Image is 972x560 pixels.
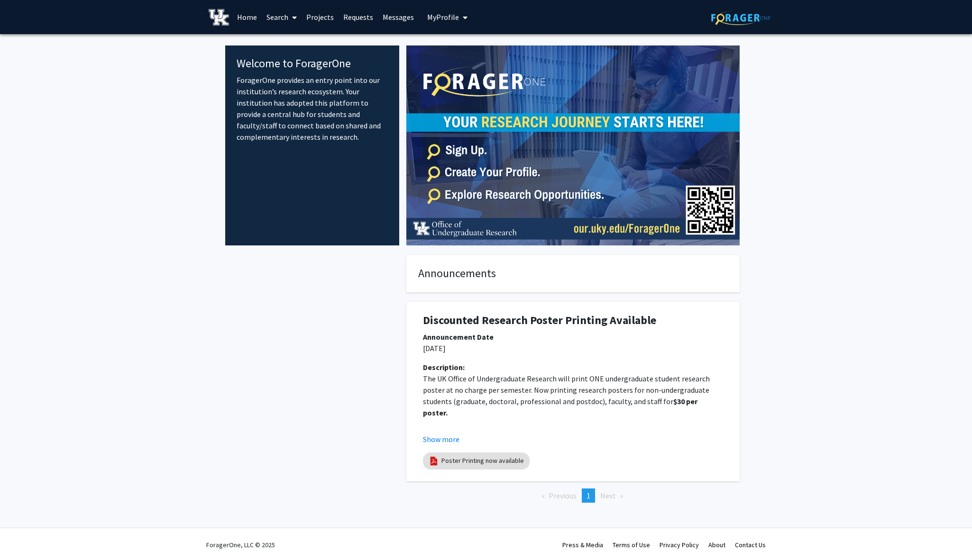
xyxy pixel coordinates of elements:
a: Home [232,0,262,34]
h4: Welcome to ForagerOne [237,57,388,71]
ul: Pagination [406,488,740,503]
img: University of Kentucky Logo [209,9,229,26]
a: Terms of Use [613,541,650,549]
span: My Profile [427,12,459,22]
a: Search [262,0,302,34]
h1: Discounted Research Poster Printing Available [423,314,723,327]
strong: $30 per poster. [423,397,699,417]
a: Press & Media [562,541,603,549]
a: Requests [339,0,378,34]
img: pdf_icon.png [429,456,439,466]
img: ForagerOne Logo [711,10,770,25]
div: Description: [423,361,723,373]
a: Contact Us [735,541,766,549]
div: Announcement Date [423,331,723,343]
a: Messages [378,0,419,34]
p: ForagerOne provides an entry point into our institution’s research ecosystem. Your institution ha... [237,74,388,143]
a: Poster Printing now available [441,456,524,466]
span: Next [600,491,616,500]
span: 1 [587,491,590,500]
img: Cover Image [406,45,740,245]
button: Show more [423,434,459,445]
iframe: Chat [7,517,40,553]
span: Previous [549,491,577,500]
a: Privacy Policy [660,541,699,549]
span: The UK Office of Undergraduate Research will print ONE undergraduate student research poster at n... [423,374,711,406]
h4: Announcements [418,267,728,280]
a: About [708,541,725,549]
p: [DATE] [423,343,723,354]
a: Projects [302,0,339,34]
